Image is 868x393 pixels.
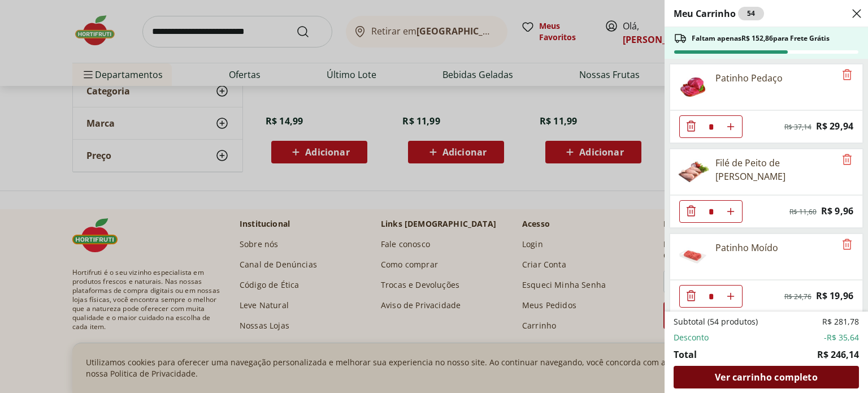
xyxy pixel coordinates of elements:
img: Patinho Moído [677,241,709,273]
button: Aumentar Quantidade [719,200,742,223]
input: Quantidade Atual [702,116,719,137]
h2: Meu Carrinho [674,7,764,20]
div: Filé de Peito de [PERSON_NAME] [715,156,835,183]
span: Total [674,348,697,361]
img: Patinho Pedaço [677,71,709,103]
span: Desconto [674,332,709,343]
button: Aumentar Quantidade [719,285,742,308]
a: Ver carrinho completo [674,366,859,388]
span: R$ 24,76 [784,292,811,301]
span: R$ 11,60 [789,208,817,217]
span: R$ 246,14 [817,348,859,361]
button: Diminuir Quantidade [680,115,702,138]
button: Remove [840,238,854,252]
div: Patinho Moído [715,241,778,254]
span: -R$ 35,64 [824,332,859,343]
span: Subtotal (54 produtos) [674,316,758,327]
img: Filé de Peito de Frango Resfriado [677,156,709,188]
span: R$ 9,96 [821,204,853,219]
button: Remove [840,68,854,82]
button: Diminuir Quantidade [680,200,702,223]
button: Diminuir Quantidade [680,285,702,308]
span: R$ 281,78 [822,316,859,327]
span: Ver carrinho completo [715,373,817,382]
span: R$ 37,14 [784,123,811,132]
span: R$ 29,94 [816,119,853,134]
button: Remove [840,153,854,167]
span: R$ 19,96 [816,288,853,304]
span: Faltam apenas R$ 152,86 para Frete Grátis [692,34,830,43]
button: Aumentar Quantidade [719,115,742,138]
div: Patinho Pedaço [715,71,783,85]
input: Quantidade Atual [702,201,719,222]
input: Quantidade Atual [702,286,719,307]
div: 54 [738,7,764,20]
